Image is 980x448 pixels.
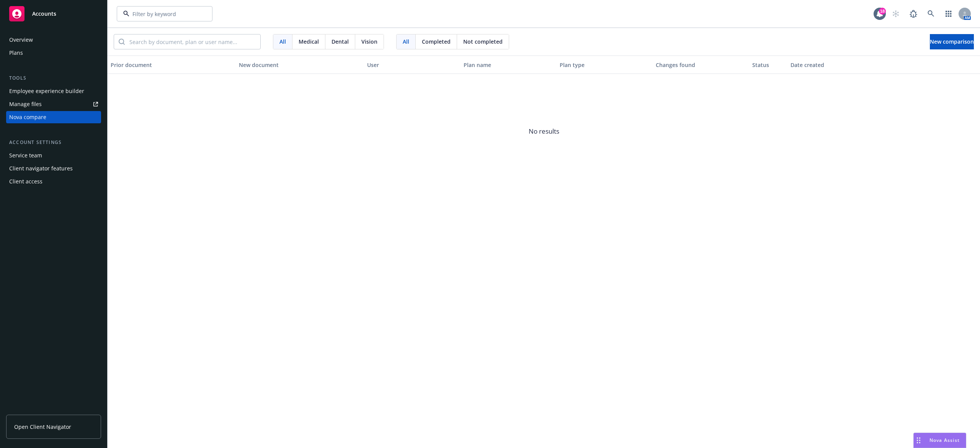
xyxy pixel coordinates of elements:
a: Accounts [6,3,101,25]
span: Nova Assist [929,437,960,443]
div: New document [239,61,361,69]
a: Manage files [6,98,101,110]
div: Plans [9,47,23,59]
button: Date created [787,56,884,74]
div: Prior document [111,61,233,69]
div: Employee experience builder [9,85,84,97]
button: Prior document [108,56,236,74]
button: Nova Assist [913,433,966,448]
a: Switch app [941,6,956,21]
div: Service team [9,149,42,162]
span: All [403,38,409,46]
div: Drag to move [914,433,923,448]
a: Report a Bug [906,6,921,21]
span: New comparison [930,38,974,45]
a: Employee experience builder [6,85,101,97]
span: Open Client Navigator [14,423,71,431]
div: Account settings [6,139,101,146]
span: Not completed [463,38,503,46]
div: Plan type [560,61,650,69]
a: Overview [6,34,101,46]
button: Plan name [461,56,557,74]
div: Overview [9,34,33,46]
a: Client access [6,175,101,188]
a: Start snowing [888,6,903,21]
input: Filter by keyword [129,10,197,18]
button: New document [236,56,364,74]
a: Search [923,6,939,21]
div: Date created [791,61,880,69]
div: Status [752,61,785,69]
button: Plan type [557,56,653,74]
div: User [367,61,457,69]
button: New comparison [930,34,974,49]
div: Client access [9,175,42,188]
div: Client navigator features [9,162,73,175]
span: Accounts [32,11,56,17]
div: Manage files [9,98,42,110]
div: 18 [879,8,886,15]
a: Plans [6,47,101,59]
div: Tools [6,74,101,82]
div: Nova compare [9,111,46,123]
span: Completed [422,38,451,46]
div: Changes found [656,61,746,69]
a: Client navigator features [6,162,101,175]
a: Nova compare [6,111,101,123]
div: Plan name [464,61,554,69]
button: Status [749,56,788,74]
button: Changes found [653,56,749,74]
a: Service team [6,149,101,162]
button: User [364,56,460,74]
span: No results [108,74,980,189]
